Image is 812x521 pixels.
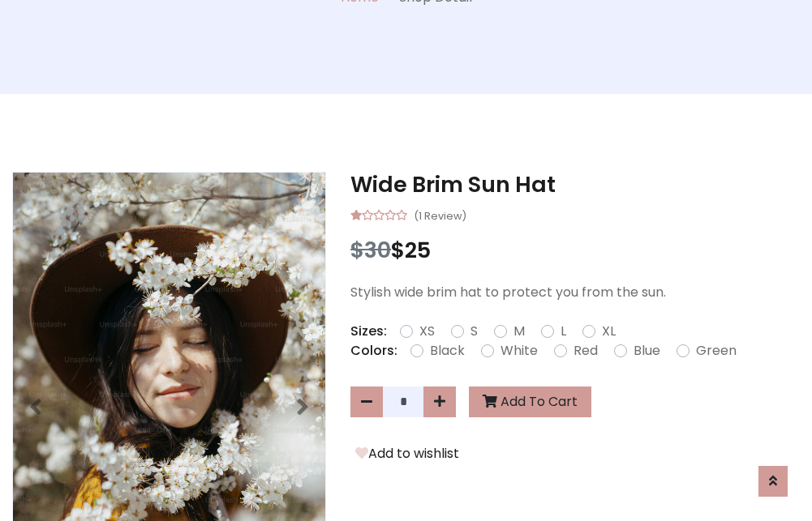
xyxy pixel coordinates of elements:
label: Black [430,341,465,361]
span: $30 [350,235,391,265]
span: 25 [405,235,431,265]
p: Stylish wide brim hat to protect you from the sun. [350,283,800,302]
label: XS [419,322,435,341]
label: XL [602,322,616,341]
label: L [561,322,566,341]
label: Green [696,341,737,361]
h3: Wide Brim Sun Hat [350,172,800,198]
label: Blue [634,341,660,361]
label: Red [574,341,598,361]
label: White [501,341,538,361]
p: Sizes: [350,322,387,341]
h3: $ [350,237,800,263]
label: S [470,322,478,341]
label: M [513,322,525,341]
button: Add to wishlist [350,443,464,464]
button: Add To Cart [469,386,591,417]
p: Colors: [350,341,397,361]
small: (1 Review) [414,205,466,224]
